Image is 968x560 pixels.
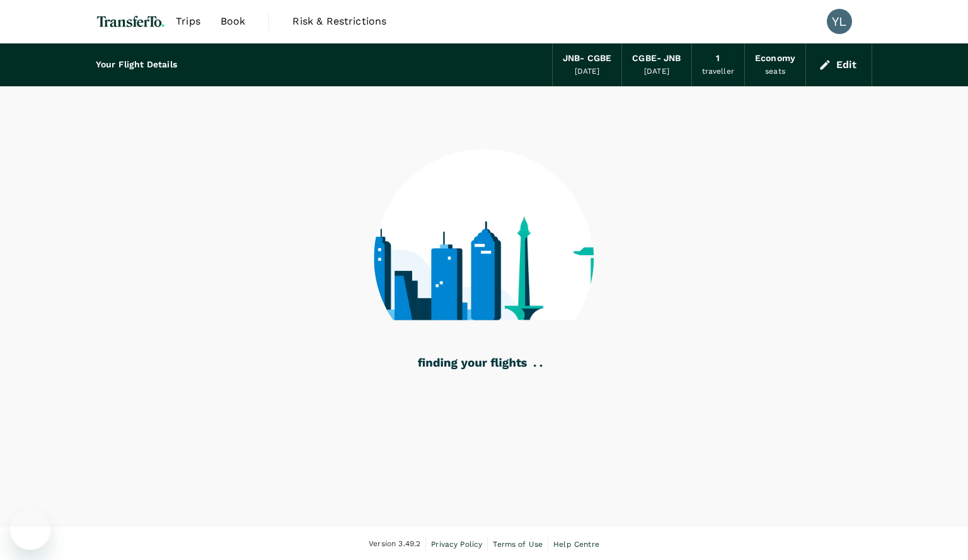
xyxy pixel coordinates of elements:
[755,52,795,66] div: Economy
[563,52,611,66] div: JNB - CGBE
[644,66,669,78] div: [DATE]
[553,540,599,549] span: Help Centre
[632,52,681,66] div: CGBE - JNB
[553,537,599,551] a: Help Centre
[96,58,177,72] div: Your Flight Details
[765,66,785,78] div: seats
[418,358,527,370] g: finding your flights
[575,66,600,78] div: [DATE]
[10,510,50,550] iframe: Button to launch messaging window
[716,52,720,66] div: 1
[369,538,420,551] span: Version 3.49.2
[292,14,386,29] span: Risk & Restrictions
[827,9,852,34] div: YL
[702,66,734,78] div: traveller
[534,365,536,367] g: .
[176,14,200,29] span: Trips
[540,365,543,367] g: .
[816,55,861,75] button: Edit
[493,540,543,549] span: Terms of Use
[431,540,482,549] span: Privacy Policy
[221,14,246,29] span: Book
[96,8,166,35] img: TransferTo Investments Pte Ltd
[493,537,543,551] a: Terms of Use
[431,537,482,551] a: Privacy Policy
